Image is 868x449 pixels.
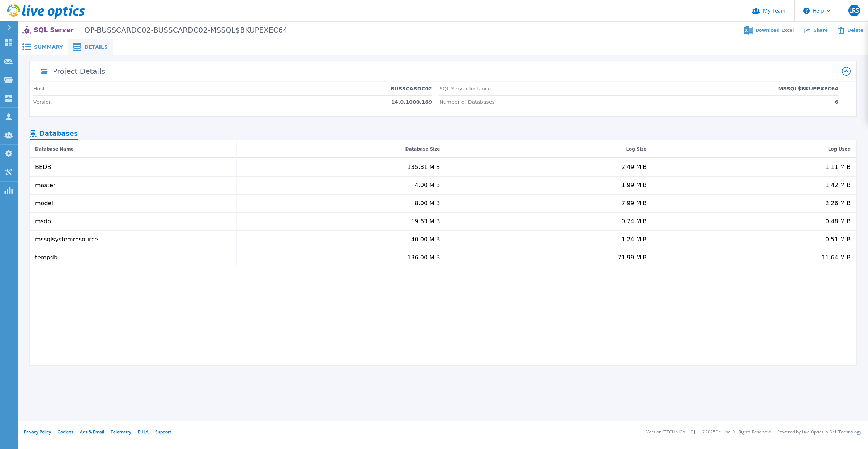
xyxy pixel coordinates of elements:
[58,429,73,435] a: Cookies
[702,430,771,435] li: © 2025 Dell Inc. All Rights Reserved
[825,164,851,170] div: 1.11 MiB
[626,145,647,153] div: Log Size
[847,28,863,33] span: Delete
[391,99,432,105] p: 14.0.1000.169
[828,145,851,153] div: Log Used
[411,236,440,243] div: 40.00 MiB
[756,28,794,33] span: Download Excel
[813,28,827,33] span: Share
[111,429,131,435] a: Telemetry
[849,8,859,13] span: LRS
[138,429,149,435] a: EULA
[35,182,55,189] div: master
[618,254,647,261] div: 71.99 MiB
[825,218,851,225] div: 0.48 MiB
[621,236,647,243] div: 1.24 MiB
[835,99,838,105] p: 6
[825,200,851,207] div: 2.26 MiB
[34,45,63,50] span: Summary
[825,236,851,243] div: 0.51 MiB
[415,182,440,189] div: 4.00 MiB
[35,236,98,243] div: mssqlsystemresource
[415,200,440,207] div: 8.00 MiB
[411,218,440,225] div: 19.63 MiB
[35,254,58,261] div: tempdb
[80,429,104,435] a: Ads & Email
[155,429,171,435] a: Support
[621,164,647,170] div: 2.49 MiB
[621,182,647,189] div: 1.99 MiB
[33,99,52,105] p: Version
[35,218,51,225] div: msdb
[405,145,440,153] div: Database Size
[53,68,105,75] div: Project Details
[24,429,51,435] a: Privacy Policy
[439,86,491,92] p: SQL Server Instance
[621,200,647,207] div: 7.99 MiB
[439,99,495,105] p: Number of Databases
[391,86,432,92] p: BUSSCARDC02
[33,86,45,92] p: Host
[35,200,53,207] div: model
[80,26,288,34] span: OP-BUSSCARDC02-BUSSCARDC02-MSSQL$BKUPEXEC64
[646,430,695,435] li: Version: [TECHNICAL_ID]
[407,164,440,170] div: 135.81 MiB
[778,86,838,92] p: MSSQL$BKUPEXEC64
[825,182,851,189] div: 1.42 MiB
[822,254,851,261] div: 11.64 MiB
[35,145,74,153] div: Database Name
[30,128,78,140] div: Databases
[35,164,51,170] div: BEDB
[407,254,440,261] div: 136.00 MiB
[777,430,861,435] li: Powered by Live Optics, a Dell Technology
[84,45,108,50] span: Details
[621,218,647,225] div: 0.74 MiB
[34,26,288,34] p: SQL Server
